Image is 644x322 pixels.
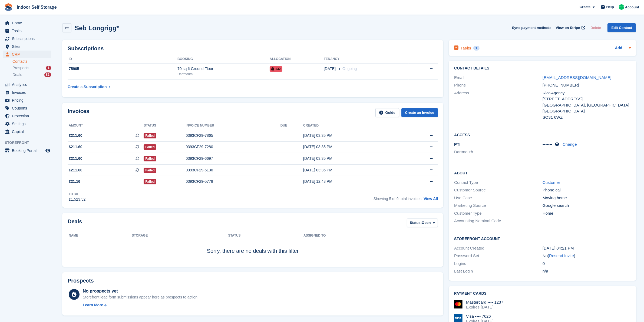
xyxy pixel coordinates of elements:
span: View on Stripe [556,25,580,31]
span: Failed [144,144,156,150]
a: menu [3,147,51,154]
span: Storefront [5,140,54,145]
th: Name [68,231,132,240]
h2: Deals [68,218,82,228]
h2: Storefront Account [454,236,631,241]
div: n/a [543,268,631,274]
div: Marketing Source [454,203,543,209]
span: £211.60 [69,156,82,161]
div: Logins [454,261,543,267]
span: Analytics [12,81,44,88]
div: [DATE] 03:35 PM [303,167,400,173]
th: Tenancy [324,55,409,64]
h2: Prospects [68,278,94,284]
span: Open [422,220,431,225]
th: Allocation [270,55,324,64]
a: Indoor Self Storage [15,3,59,12]
div: 70 sq ft Ground Floor [177,66,270,72]
span: £211.60 [69,133,82,138]
a: Contacts [12,59,51,64]
div: No [543,253,631,259]
span: ( ) [548,253,575,258]
th: Status [228,231,304,240]
h2: Tasks [461,46,471,51]
div: 0393CF29-6130 [186,167,280,173]
img: stora-icon-8386f47178a22dfd0bd8f6a31ec36ba5ce8667c1dd55bd0f319d3a0aa187defe.svg [4,3,12,11]
div: Customer Source [454,187,543,193]
th: Invoice number [186,121,280,130]
div: [DATE] 12:48 PM [303,179,400,184]
span: [DATE] [324,66,336,72]
div: Mastercard •••• 1237 [466,300,503,305]
div: 0393CF29-7865 [186,133,280,138]
span: Failed [144,156,156,161]
th: Amount [68,121,144,130]
a: View All [424,197,438,201]
div: Accounting Nominal Code [454,218,543,224]
div: Total [69,192,85,197]
div: £1,523.52 [69,197,85,202]
span: Deals [12,72,22,77]
span: £211.60 [69,167,82,173]
a: menu [3,35,51,42]
th: Status [144,121,186,130]
span: Help [606,4,614,10]
a: Learn More [83,302,199,308]
div: [GEOGRAPHIC_DATA], [GEOGRAPHIC_DATA] [543,102,631,108]
a: menu [3,19,51,27]
span: Pricing [12,97,44,104]
span: Prospects [12,65,29,71]
div: Riot-Agency [543,90,631,96]
span: Subscriptions [12,35,44,42]
div: Contact Type [454,180,543,186]
div: 82 [44,72,51,77]
span: CRM [12,51,44,58]
div: [DATE] 04:21 PM [543,245,631,251]
div: Phone call [543,187,631,193]
a: menu [3,43,51,50]
div: Use Case [454,195,543,201]
span: £21.16 [69,179,80,184]
a: menu [3,51,51,58]
a: menu [3,27,51,35]
a: Edit Contact [607,23,636,32]
div: 0393CF29-6697 [186,156,280,161]
h2: Access [454,132,631,137]
th: ID [68,55,177,64]
div: Home [543,210,631,217]
a: menu [3,89,51,96]
div: Storefront lead form submissions appear here as prospects to action. [83,294,199,300]
a: menu [3,97,51,104]
a: Create a Subscription [68,82,110,92]
span: PTI [454,142,460,147]
div: Password Set [454,253,543,259]
a: menu [3,128,51,135]
div: 0393CF29-7280 [186,144,280,150]
a: [EMAIL_ADDRESS][DOMAIN_NAME] [543,75,611,80]
span: ••••••• [543,142,553,147]
button: Status: Open [407,218,438,227]
button: Sync payment methods [512,23,551,32]
div: Visa •••• 7626 [466,314,493,319]
span: Capital [12,128,44,135]
a: Deals 82 [12,72,51,78]
div: SO31 6WZ [543,114,631,121]
h2: Invoices [68,108,89,117]
div: Customer Type [454,210,543,217]
span: Failed [144,133,156,138]
div: Last Login [454,268,543,274]
th: Booking [177,55,270,64]
div: [PHONE_NUMBER] [543,82,631,88]
img: Mastercard Logo [454,300,463,308]
a: Change [563,142,577,147]
a: Guide [375,108,399,117]
h2: Seb Longrigg* [75,24,119,32]
span: Showing 5 of 9 total invoices [374,197,421,201]
span: Ongoing [342,67,357,71]
div: No prospects yet [83,288,199,294]
span: Invoices [12,89,44,96]
a: menu [3,81,51,88]
div: 1 [46,66,51,70]
h2: Payment cards [454,291,631,296]
h2: Subscriptions [68,45,438,52]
